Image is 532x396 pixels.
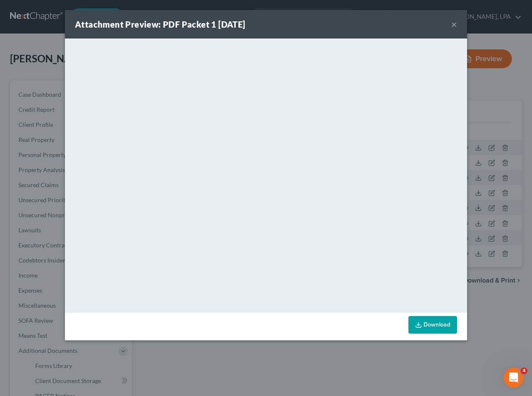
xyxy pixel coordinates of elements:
[504,368,524,388] iframe: Intercom live chat
[65,39,467,311] iframe: <object ng-attr-data='[URL][DOMAIN_NAME]' type='application/pdf' width='100%' height='650px'></ob...
[451,19,457,29] button: ×
[75,19,245,29] strong: Attachment Preview: PDF Packet 1 [DATE]
[521,368,527,374] span: 4
[408,316,457,334] a: Download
